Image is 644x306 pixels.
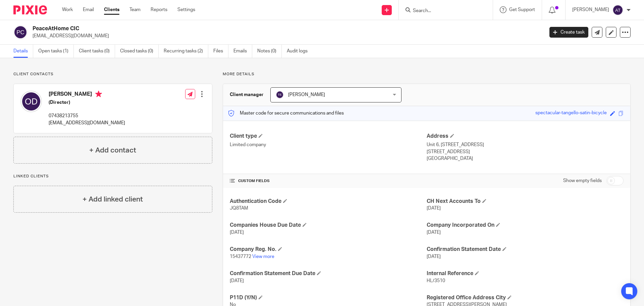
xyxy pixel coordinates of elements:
h4: Companies House Due Date [230,222,427,229]
a: Audit logs [287,45,313,58]
a: Details [13,45,33,58]
a: View more [252,254,274,259]
span: HL/3510 [427,278,445,283]
a: Files [213,45,228,58]
img: svg%3E [20,91,42,112]
span: Get Support [509,7,535,12]
a: Notes (0) [257,45,282,58]
p: [EMAIL_ADDRESS][DOMAIN_NAME] [33,33,539,39]
p: [PERSON_NAME] [572,6,609,13]
img: svg%3E [612,5,623,15]
p: 07438213755 [49,113,125,119]
h4: Confirmation Statement Due Date [230,270,427,277]
a: Closed tasks (0) [120,45,159,58]
p: Linked clients [13,174,212,179]
h2: PeaceAtHome CIC [33,25,438,32]
p: Unit 6, [STREET_ADDRESS] [427,141,624,148]
h3: Client manager [230,91,264,98]
a: Emails [233,45,252,58]
h4: Company Incorporated On [427,222,624,229]
a: Create task [549,27,588,38]
input: Search [412,8,473,14]
h5: (Director) [49,99,125,106]
img: svg%3E [276,91,284,99]
span: 15437772 [230,254,251,259]
p: [GEOGRAPHIC_DATA] [427,155,624,162]
a: Team [129,6,141,13]
div: spectacular-tangello-satin-bicycle [535,110,607,117]
h4: Address [427,133,624,140]
p: Client contacts [13,72,212,77]
span: [PERSON_NAME] [288,92,325,97]
p: Master code for secure communications and files [228,110,344,117]
p: Limited company [230,141,427,148]
h4: CUSTOM FIELDS [230,178,427,184]
i: Primary [95,91,102,97]
span: JQ8TAM [230,206,248,211]
h4: CH Next Accounts To [427,198,624,205]
span: [DATE] [427,206,441,211]
h4: P11D (Y/N) [230,294,427,301]
span: [DATE] [427,254,441,259]
a: Client tasks (0) [79,45,115,58]
a: Reports [151,6,167,13]
a: Settings [177,6,195,13]
h4: Company Reg. No. [230,246,427,253]
h4: + Add linked client [83,194,143,205]
h4: Client type [230,133,427,140]
a: Work [62,6,73,13]
h4: Authentication Code [230,198,427,205]
h4: Confirmation Statement Date [427,246,624,253]
h4: Registered Office Address City [427,294,624,301]
h4: Internal Reference [427,270,624,277]
span: [DATE] [427,230,441,235]
span: [DATE] [230,278,244,283]
p: More details [223,72,631,77]
h4: + Add contact [89,145,136,156]
p: [EMAIL_ADDRESS][DOMAIN_NAME] [49,120,125,126]
h4: [PERSON_NAME] [49,91,125,99]
a: Email [83,6,94,13]
img: Pixie [13,5,47,14]
a: Clients [104,6,119,13]
a: Recurring tasks (2) [164,45,208,58]
img: svg%3E [13,25,28,39]
span: [DATE] [230,230,244,235]
p: [STREET_ADDRESS] [427,148,624,155]
label: Show empty fields [563,177,602,184]
a: Open tasks (1) [38,45,74,58]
